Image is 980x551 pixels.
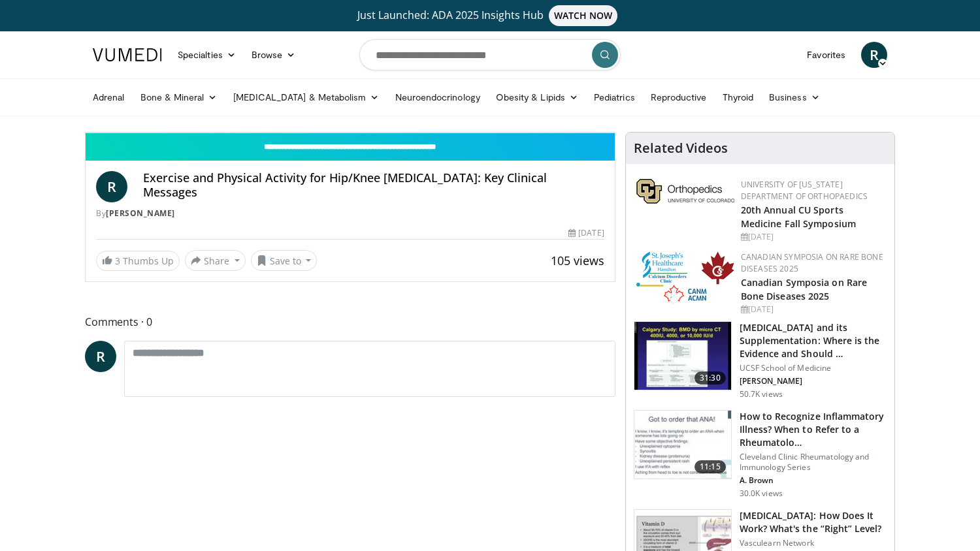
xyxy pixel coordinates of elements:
[740,538,887,548] p: Vasculearn Network
[106,208,175,219] a: [PERSON_NAME]
[170,42,244,68] a: Specialties
[85,84,133,110] a: Adrenal
[740,376,887,386] p: [PERSON_NAME]
[143,171,604,199] h4: Exercise and Physical Activity for Hip/Knee [MEDICAL_DATA]: Key Clinical Messages
[741,231,884,243] div: [DATE]
[694,371,726,385] span: 31:30
[96,171,127,202] a: R
[115,255,120,267] span: 3
[861,42,887,68] a: R
[96,251,180,271] a: 3 Thumbs Up
[634,410,887,499] a: 11:15 How to Recognize Inflammatory Illness? When to Refer to a Rheumatolo… Cleveland Clinic Rheu...
[636,179,734,204] img: 355603a8-37da-49b6-856f-e00d7e9307d3.png.150x105_q85_autocrop_double_scale_upscale_version-0.2.png
[549,5,618,26] span: WATCH NOW
[568,227,604,239] div: [DATE]
[799,42,853,68] a: Favorites
[715,84,762,110] a: Thyroid
[225,84,387,110] a: [MEDICAL_DATA] & Metabolism
[643,84,715,110] a: Reproductive
[85,313,615,330] span: Comments 0
[387,84,488,110] a: Neuroendocrinology
[741,204,856,230] a: 20th Annual CU Sports Medicine Fall Symposium
[95,5,885,26] a: Just Launched: ADA 2025 Insights HubWATCH NOW
[96,208,604,219] div: By
[740,488,783,499] p: 30.0K views
[740,321,887,360] h3: [MEDICAL_DATA] and its Supplementation: Where is the Evidence and Should …
[634,321,887,400] a: 31:30 [MEDICAL_DATA] and its Supplementation: Where is the Evidence and Should … UCSF School of M...
[185,250,246,271] button: Share
[634,322,731,390] img: 4bb25b40-905e-443e-8e37-83f056f6e86e.150x105_q85_crop-smart_upscale.jpg
[133,84,225,110] a: Bone & Mineral
[359,39,621,71] input: Search topics, interventions
[740,410,887,449] h3: How to Recognize Inflammatory Illness? When to Refer to a Rheumatolo…
[244,42,304,68] a: Browse
[636,251,734,304] img: 59b7dea3-8883-45d6-a110-d30c6cb0f321.png.150x105_q85_autocrop_double_scale_upscale_version-0.2.png
[634,411,731,479] img: 5cecf4a9-46a2-4e70-91ad-1322486e7ee4.150x105_q85_crop-smart_upscale.jpg
[85,341,116,372] a: R
[741,304,884,315] div: [DATE]
[741,179,868,202] a: University of [US_STATE] Department of Orthopaedics
[740,363,887,373] p: UCSF School of Medicine
[634,140,728,156] h4: Related Videos
[740,452,887,473] p: Cleveland Clinic Rheumatology and Immunology Series
[93,48,162,61] img: VuMedi Logo
[694,460,726,473] span: 11:15
[551,253,604,268] span: 105 views
[761,84,828,110] a: Business
[740,475,887,486] p: A. Brown
[251,250,318,271] button: Save to
[740,389,783,400] p: 50.7K views
[586,84,643,110] a: Pediatrics
[488,84,586,110] a: Obesity & Lipids
[86,133,615,133] video-js: Video Player
[740,509,887,535] h3: [MEDICAL_DATA]: How Does It Work? What's the “Right” Level?
[741,276,868,302] a: Canadian Symposia on Rare Bone Diseases 2025
[741,251,883,274] a: Canadian Symposia on Rare Bone Diseases 2025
